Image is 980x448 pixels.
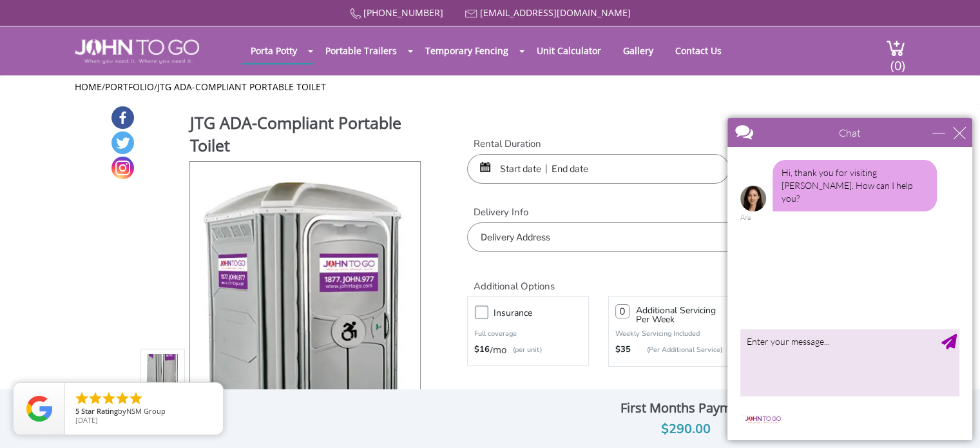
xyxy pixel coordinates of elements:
[157,81,326,93] a: JTG ADA-Compliant Portable Toilet
[75,81,905,93] ul: / /
[720,110,980,448] iframe: Live Chat Box
[350,8,361,19] img: Call
[81,406,118,416] span: Star Rating
[363,6,443,19] a: [PHONE_NUMBER]
[615,344,631,356] strong: $35
[467,137,729,151] label: Rental Duration
[563,397,809,419] div: First Months Payment
[105,81,154,93] a: Portfolio
[467,222,870,252] input: Delivery Address
[241,38,307,63] a: Porta Potty
[126,406,166,416] span: NSM Group
[494,305,594,321] h3: Insurance
[480,6,631,19] a: [EMAIL_ADDRESS][DOMAIN_NAME]
[890,46,905,74] span: (0)
[615,304,629,318] input: 0
[506,344,542,356] p: (per unit)
[75,415,98,425] span: [DATE]
[111,157,134,179] a: Instagram
[666,38,731,63] a: Contact Us
[75,406,79,416] span: 5
[316,38,407,63] a: Portable Trailers
[467,265,870,293] h2: Additional Options
[467,154,729,184] input: Start date | End date
[190,112,422,160] h1: JTG ADA-Compliant Portable Toilet
[886,39,905,57] img: cart a
[101,391,117,406] li: 
[631,345,722,355] p: (Per Additional Service)
[75,81,102,93] a: Home
[111,106,134,129] a: Facebook
[474,344,581,356] div: /mo
[75,407,213,416] span: by
[636,306,722,324] h3: Additional Servicing Per Week
[26,396,52,422] img: Review Rating
[527,38,611,63] a: Unit Calculator
[88,391,103,406] li: 
[75,39,199,64] img: JOHN to go
[115,391,130,406] li: 
[416,38,518,63] a: Temporary Fencing
[111,131,134,154] a: Twitter
[467,206,870,219] label: Delivery Info
[128,391,144,406] li: 
[465,10,477,18] img: Mail
[613,38,663,63] a: Gallery
[474,327,581,340] p: Full coverage
[615,329,722,338] p: Weekly Servicing Included
[474,344,490,356] strong: $16
[563,419,809,440] div: $290.00
[74,391,90,406] li: 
